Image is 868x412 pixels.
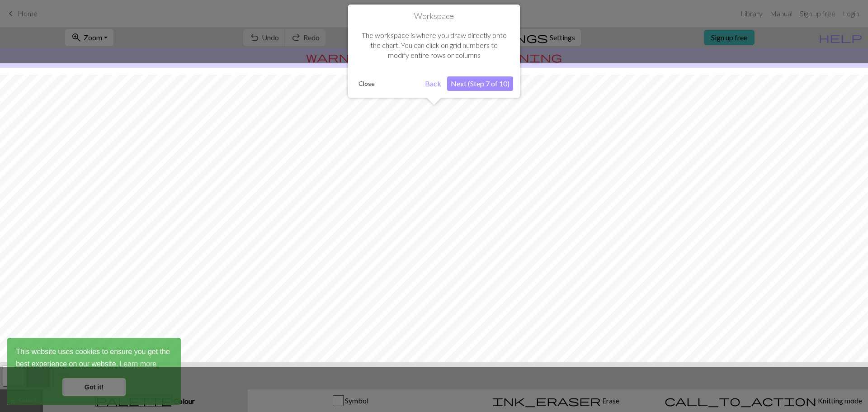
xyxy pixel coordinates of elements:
div: The workspace is where you draw directly onto the chart. You can click on grid numbers to modify ... [355,21,513,70]
button: Back [421,76,445,91]
button: Close [355,77,378,90]
h1: Workspace [355,11,513,21]
div: Workspace [348,5,520,98]
button: Next (Step 7 of 10) [447,76,513,91]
